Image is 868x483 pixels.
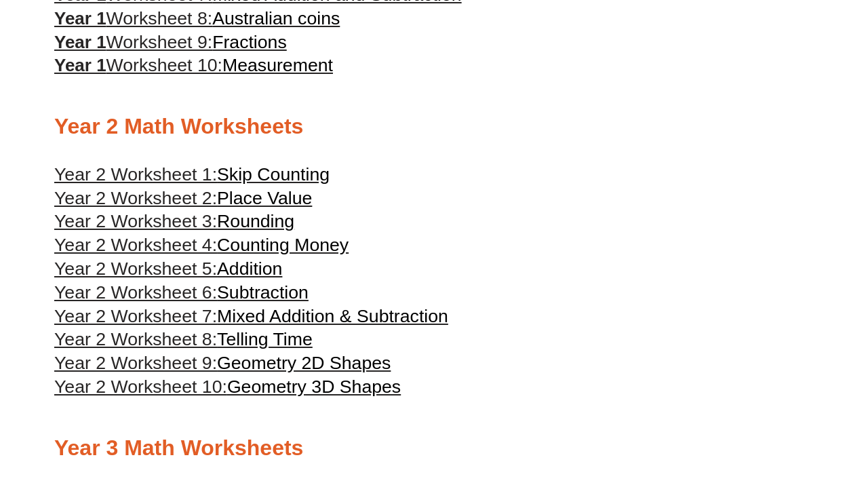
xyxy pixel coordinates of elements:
[54,55,333,75] a: Year 1Worksheet 10:Measurement
[217,282,309,303] span: Subtraction
[54,258,282,279] a: Year 2 Worksheet 5:Addition
[212,8,340,28] span: Australian coins
[106,55,222,75] span: Worksheet 10:
[222,55,333,75] span: Measurement
[217,258,282,279] span: Addition
[217,235,349,255] span: Counting Money
[217,306,448,326] span: Mixed Addition & Subtraction
[227,376,401,397] span: Geometry 3D Shapes
[54,164,330,185] a: Year 2 Worksheet 1:Skip Counting
[54,211,217,231] span: Year 2 Worksheet 3:
[54,353,217,373] span: Year 2 Worksheet 9:
[54,282,309,303] a: Year 2 Worksheet 6:Subtraction
[217,329,313,349] span: Telling Time
[217,211,294,231] span: Rounding
[217,164,330,185] span: Skip Counting
[212,32,287,52] span: Fractions
[217,353,391,373] span: Geometry 2D Shapes
[54,258,217,279] span: Year 2 Worksheet 5:
[54,376,227,397] span: Year 2 Worksheet 10:
[54,188,217,208] span: Year 2 Worksheet 2:
[54,32,287,52] a: Year 1Worksheet 9:Fractions
[54,211,294,231] a: Year 2 Worksheet 3:Rounding
[54,306,448,326] a: Year 2 Worksheet 7:Mixed Addition & Subtraction
[54,113,814,141] h2: Year 2 Math Worksheets
[54,434,814,463] h2: Year 3 Math Worksheets
[54,8,340,28] a: Year 1Worksheet 8:Australian coins
[54,376,401,397] a: Year 2 Worksheet 10:Geometry 3D Shapes
[106,8,213,28] span: Worksheet 8:
[54,329,313,349] a: Year 2 Worksheet 8:Telling Time
[54,353,391,373] a: Year 2 Worksheet 9:Geometry 2D Shapes
[635,330,868,483] iframe: Chat Widget
[54,164,217,185] span: Year 2 Worksheet 1:
[54,235,349,255] a: Year 2 Worksheet 4:Counting Money
[54,235,217,255] span: Year 2 Worksheet 4:
[54,306,217,326] span: Year 2 Worksheet 7:
[54,282,217,303] span: Year 2 Worksheet 6:
[54,188,312,208] a: Year 2 Worksheet 2:Place Value
[54,329,217,349] span: Year 2 Worksheet 8:
[217,188,312,208] span: Place Value
[106,32,213,52] span: Worksheet 9:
